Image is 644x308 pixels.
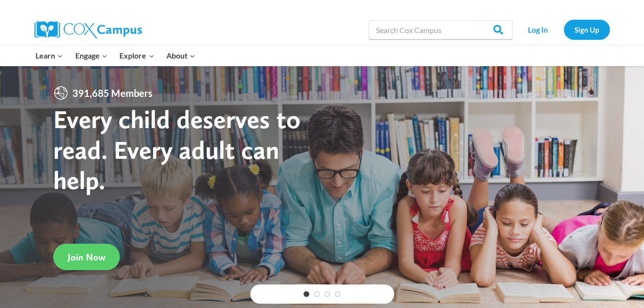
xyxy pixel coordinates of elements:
span: Learn [35,49,63,62]
span: Explore [119,49,154,62]
a: 3 [325,291,330,297]
span: 391,685 Members [69,85,156,101]
nav: Primary Navigation [30,46,201,66]
input: Search Cox Campus [369,20,513,39]
span: Engage [75,49,107,62]
a: 4 [335,291,340,297]
span: About [166,49,195,62]
strong: Every child deserves to read. Every adult can help. [53,104,301,195]
span: Join Now [68,251,105,263]
a: 1 [304,291,309,297]
a: Log In [517,20,559,39]
a: 2 [314,291,320,297]
nav: Secondary Navigation [517,20,610,39]
a: Sign Up [564,20,610,39]
a: Join Now [53,244,120,270]
img: Cox Campus [35,21,142,38]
